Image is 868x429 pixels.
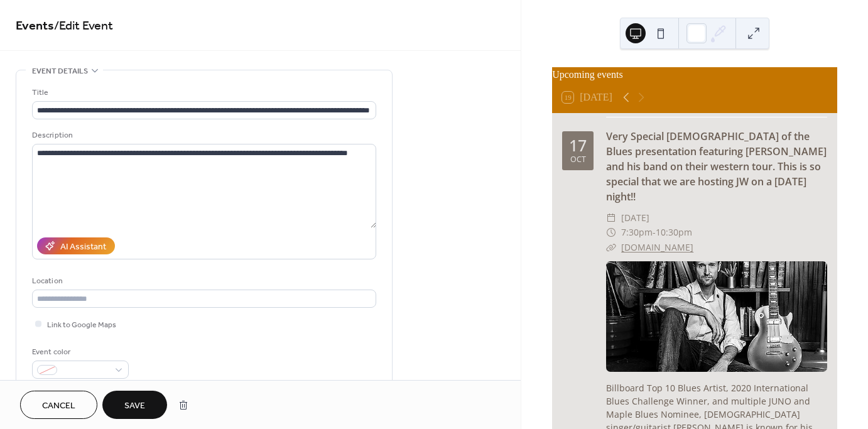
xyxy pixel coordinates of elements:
span: Link to Google Maps [47,318,116,332]
span: / Edit Event [54,14,113,38]
span: 7:30pm [621,225,653,240]
a: [DOMAIN_NAME] [621,241,693,253]
a: Very Special [DEMOGRAPHIC_DATA] of the Blues presentation featuring [PERSON_NAME] and his band on... [606,129,827,204]
button: AI Assistant [37,237,115,254]
div: Title [32,86,374,99]
div: ​ [606,240,616,255]
span: Event details [32,65,88,78]
span: - [653,225,656,240]
button: Save [102,391,167,419]
span: Cancel [42,399,75,413]
div: Event color [32,345,126,359]
div: Upcoming events [552,67,837,82]
div: 17 [569,138,587,153]
span: [DATE] [621,210,649,225]
div: ​ [606,225,616,240]
button: Cancel [20,391,97,419]
div: Oct [570,156,586,164]
div: AI Assistant [60,241,106,254]
span: 10:30pm [656,225,692,240]
div: Location [32,274,374,288]
a: Events [16,14,54,38]
span: Save [124,399,145,413]
div: Description [32,129,374,142]
div: ​ [606,210,616,225]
